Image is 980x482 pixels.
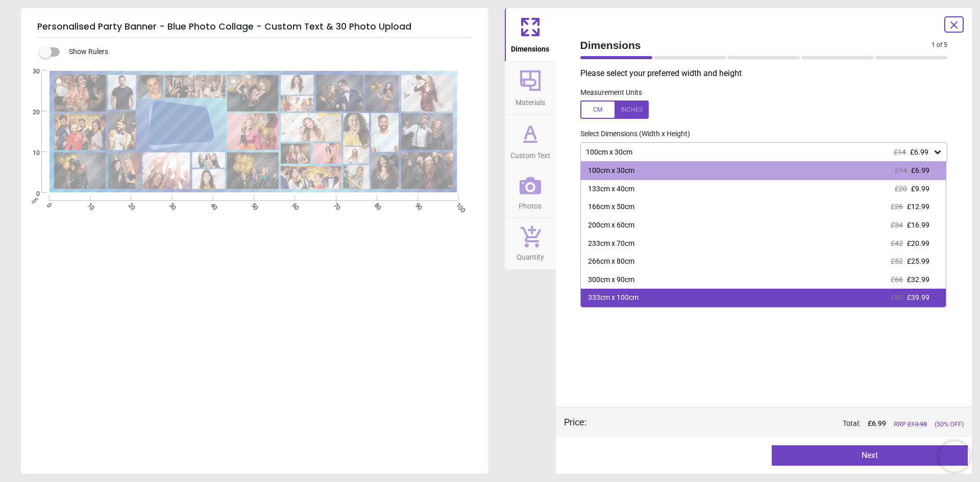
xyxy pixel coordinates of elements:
[891,221,903,229] span: £34
[37,16,472,38] h5: Personalised Party Banner - Blue Photo Collage - Custom Text & 30 Photo Upload
[932,41,947,49] span: 1 of 5
[911,185,929,193] span: £9.99
[588,257,634,267] div: 266cm x 80cm
[907,257,929,265] span: £25.99
[911,166,929,174] span: £6.99
[939,441,970,472] iframe: Brevo live chat
[602,419,964,429] div: Total:
[45,46,488,58] div: Show Rulers
[907,275,929,284] span: £32.99
[20,190,40,198] span: 0
[588,166,634,176] div: 100cm x 30cm
[505,8,556,61] button: Dimensions
[505,115,556,168] button: Custom Text
[516,93,545,108] span: Materials
[511,39,549,55] span: Dimensions
[872,419,886,427] span: 6.99
[20,108,40,117] span: 20
[572,129,690,139] label: Select Dimensions (Width x Height)
[580,38,932,53] span: Dimensions
[891,239,903,247] span: £42
[519,196,542,212] span: Photos
[868,419,886,429] span: £
[894,148,906,156] span: £14
[505,168,556,218] button: Photos
[891,293,903,301] span: £80
[895,185,907,193] span: £20
[564,416,586,428] div: Price :
[588,220,634,231] div: 200cm x 60cm
[891,275,903,284] span: £66
[505,218,556,269] button: Quantity
[505,62,556,115] button: Materials
[907,293,929,301] span: £39.99
[910,148,928,156] span: £6.99
[588,275,634,285] div: 300cm x 90cm
[588,293,639,303] div: 333cm x 100cm
[895,166,907,174] span: £14
[908,420,927,428] span: £ 13.98
[20,67,40,76] span: 30
[935,420,964,429] span: (50% OFF)
[510,146,550,161] span: Custom Text
[517,247,544,263] span: Quantity
[588,184,634,194] div: 133cm x 40cm
[894,420,927,429] span: RRP
[588,202,634,212] div: 166cm x 50cm
[580,68,956,79] p: Please select your preferred width and height
[891,202,903,211] span: £26
[772,445,968,466] button: Next
[20,149,40,158] span: 10
[588,239,634,249] div: 233cm x 70cm
[891,257,903,265] span: £52
[585,148,933,157] div: 100cm x 30cm
[907,239,929,247] span: £20.99
[580,88,642,98] label: Measurement Units
[907,202,929,211] span: £12.99
[907,221,929,229] span: £16.99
